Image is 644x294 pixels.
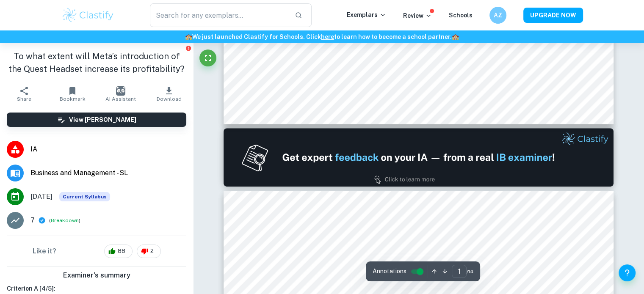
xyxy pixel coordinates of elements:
img: AI Assistant [116,86,125,96]
img: Ad [224,128,614,187]
span: ( ) [49,217,80,225]
span: / 14 [467,268,473,275]
p: Review [403,11,432,20]
span: Annotations [373,267,406,276]
img: Clastify logo [61,7,115,24]
span: Current Syllabus [59,192,110,201]
h6: AZ [493,11,503,20]
button: View [PERSON_NAME] [7,113,186,127]
button: UPGRADE NOW [523,8,583,23]
span: Bookmark [60,96,86,102]
span: IA [30,144,186,154]
div: 2 [137,245,161,258]
div: This exemplar is based on the current syllabus. Feel free to refer to it for inspiration/ideas wh... [59,192,110,201]
h6: We just launched Clastify for Schools. Click to learn how to become a school partner. [2,32,642,41]
h6: Like it? [33,246,56,256]
button: Report issue [185,45,191,51]
button: Help and Feedback [619,264,636,281]
span: Business and Management - SL [30,168,186,178]
h6: Examiner's summary [3,270,190,280]
button: AZ [489,7,506,24]
h6: Criterion A [ 4 / 5 ]: [7,284,186,293]
h6: View [PERSON_NAME] [69,115,136,124]
p: 7 [30,215,35,225]
span: Download [157,96,182,102]
h1: To what extent will Meta’s introduction of the Quest Headset increase its profitability? [7,50,186,75]
span: [DATE] [30,192,53,202]
span: 88 [113,247,130,256]
span: Share [17,96,31,102]
a: Schools [449,12,473,19]
button: Download [145,82,193,106]
div: 88 [104,245,133,258]
button: Bookmark [48,82,97,106]
span: AI Assistant [105,96,136,102]
button: Fullscreen [199,49,216,66]
span: 🏫 [185,33,192,40]
span: 🏫 [452,33,459,40]
p: Exemplars [347,10,386,19]
button: AI Assistant [97,82,145,106]
span: 2 [146,247,158,256]
input: Search for any exemplars... [150,3,288,27]
button: Breakdown [51,217,79,224]
a: here [321,33,334,40]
